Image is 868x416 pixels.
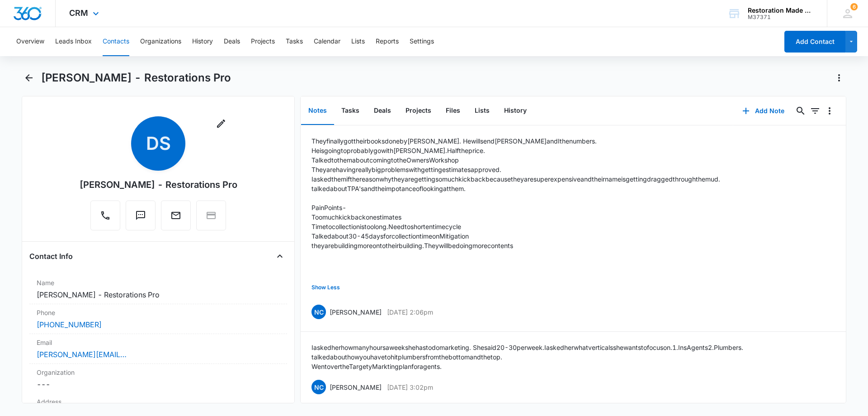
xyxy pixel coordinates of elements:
[301,97,334,125] button: Notes
[497,97,534,125] button: History
[410,27,434,56] button: Settings
[251,27,275,56] button: Projects
[29,274,287,304] div: Name[PERSON_NAME] - Restorations Pro
[55,27,92,56] button: Leads Inbox
[822,104,837,118] button: Overflow Menu
[387,383,433,392] p: [DATE] 3:02pm
[41,71,231,85] h1: [PERSON_NAME] - Restorations Pro
[311,305,326,319] span: NC
[311,241,720,250] p: they are building more onto their building. They will be doing more contents
[311,203,720,212] p: Pain Points-
[311,165,720,174] p: They are having really big problems with getting estimates approved.
[286,27,303,56] button: Tasks
[161,215,191,222] a: Email
[37,397,280,406] label: Address
[29,304,287,334] div: Phone[PHONE_NUMBER]
[439,97,467,125] button: Files
[398,97,439,125] button: Projects
[311,362,835,371] p: Went over the Targety Markting plan for agents.
[367,97,398,125] button: Deals
[748,7,814,14] div: account name
[311,279,340,296] button: Show Less
[808,104,822,118] button: Filters
[37,379,280,390] dd: ---
[351,27,365,56] button: Lists
[311,343,835,362] p: I asked her how many hours a week she has to do marketing. She said 20-30 per week. I asked her w...
[850,3,858,10] div: notifications count
[37,368,280,377] label: Organization
[140,27,181,56] button: Organizations
[37,278,280,287] label: Name
[192,27,213,56] button: History
[37,289,280,300] dd: [PERSON_NAME] - Restorations Pro
[273,249,287,263] button: Close
[784,31,845,53] button: Add Contact
[126,201,156,230] button: Text
[22,71,36,85] button: Back
[37,319,102,330] a: [PHONE_NUMBER]
[311,136,720,146] p: They finally got their books done by [PERSON_NAME]. He will send [PERSON_NAME] and I the numbers.
[103,27,129,56] button: Contacts
[224,27,240,56] button: Deals
[311,174,720,184] p: I asked them if the reason why they are getting so much kick back because they are super expensiv...
[311,212,720,222] p: Too much kick back on estimates
[314,27,340,56] button: Calendar
[90,201,120,230] button: Call
[467,97,497,125] button: Lists
[37,308,280,317] label: Phone
[387,307,433,317] p: [DATE] 2:06pm
[161,201,191,230] button: Email
[311,231,720,241] p: Talked about 30-45 days for collection time on Mitigation
[29,334,287,364] div: Email[PERSON_NAME][EMAIL_ADDRESS][DOMAIN_NAME]
[832,71,846,85] button: Actions
[69,8,88,18] span: CRM
[29,251,73,262] h4: Contact Info
[733,100,793,122] button: Add Note
[334,97,367,125] button: Tasks
[311,146,720,155] p: He is going to probably go with [PERSON_NAME]. Half the price.
[37,349,127,360] a: [PERSON_NAME][EMAIL_ADDRESS][DOMAIN_NAME]
[29,364,287,393] div: Organization---
[748,14,814,20] div: account id
[126,215,156,222] a: Text
[80,178,237,191] div: [PERSON_NAME] - Restorations Pro
[311,222,720,231] p: Time to collection is too long. Need to shorten time cycle
[16,27,44,56] button: Overview
[793,104,808,118] button: Search...
[90,215,120,222] a: Call
[37,338,280,347] label: Email
[311,380,326,394] span: NC
[850,3,858,10] span: 6
[376,27,399,56] button: Reports
[311,155,720,165] p: Talked to them about coming to the Owners Workshop
[311,184,720,193] p: talked about TPA's and the impotance of looking at them.
[330,383,382,392] p: [PERSON_NAME]
[330,307,382,317] p: [PERSON_NAME]
[131,116,185,171] span: DS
